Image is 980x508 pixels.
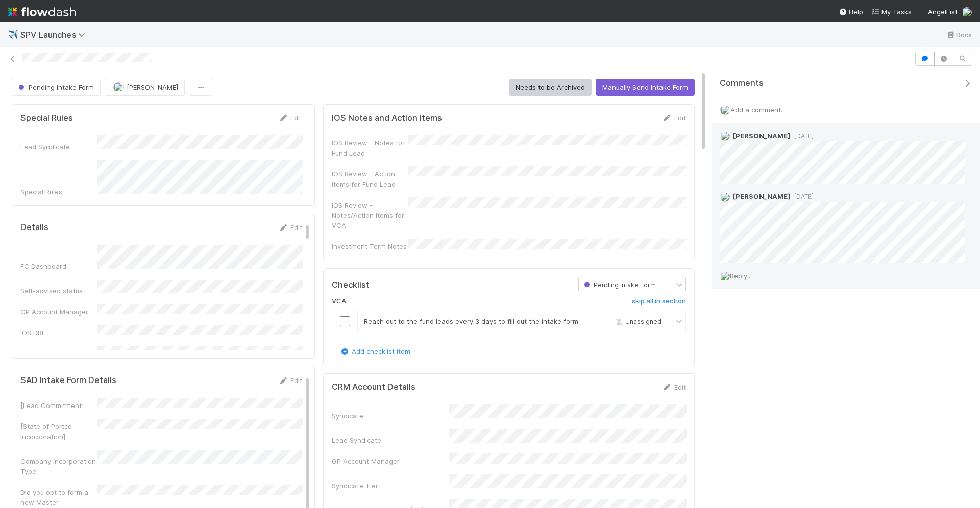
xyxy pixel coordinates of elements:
[332,113,442,123] h5: IOS Notes and Action Items
[20,261,97,271] div: FC Dashboard
[20,222,48,233] h5: Details
[105,79,185,96] button: [PERSON_NAME]
[720,131,730,141] img: avatar_60e5bba5-e4c9-4ca2-8b5c-d649d5645218.png
[20,400,97,411] div: [Lead Commitment]
[20,286,97,296] div: Self-advised status
[582,281,656,289] span: Pending Intake Form
[509,79,592,96] button: Needs to be Archived
[278,223,302,232] a: Edit
[278,114,302,122] a: Edit
[332,480,449,491] div: Syndicate Tier
[20,348,97,359] div: Ready to Launch DRI
[596,79,695,96] button: Manually Send Intake Form
[8,3,76,20] img: logo-inverted-e16ddd16eac7371096b0.svg
[730,272,752,280] span: Reply...
[127,83,178,91] span: [PERSON_NAME]
[720,78,764,88] span: Comments
[339,347,410,355] a: Add checklist item
[733,132,790,140] span: [PERSON_NAME]
[20,187,97,197] div: Special Rules
[332,241,408,251] div: Investment Term Notes
[332,169,408,189] div: IOS Review - Action Items for Fund Lead
[20,456,97,476] div: Company Incorporation Type
[871,7,912,17] a: My Tasks
[332,411,449,421] div: Syndicate
[332,138,408,158] div: IOS Review - Notes for Fund Lead
[632,297,686,306] h6: skip all in section
[871,8,912,16] span: My Tasks
[946,29,972,41] a: Docs
[8,30,18,39] span: ✈️
[839,7,863,17] div: Help
[278,376,302,385] a: Edit
[20,142,97,152] div: Lead Syndicate
[733,192,790,200] span: [PERSON_NAME]
[332,435,449,445] div: Lead Syndicate
[20,375,116,386] h5: SAD Intake Form Details
[613,318,661,325] span: Unassigned
[20,113,73,123] h5: Special Rules
[20,30,90,40] span: SPV Launches
[730,106,786,114] span: Add a comment...
[720,105,730,115] img: avatar_c597f508-4d28-4c7c-92e0-bd2d0d338f8e.png
[332,200,408,231] div: IOS Review - Notes/Action Items for VCA
[662,114,686,122] a: Edit
[928,8,958,16] span: AngelList
[790,193,814,200] span: [DATE]
[632,297,686,310] a: skip all in section
[113,82,124,92] img: avatar_aa70801e-8de5-4477-ab9d-eb7c67de69c1.png
[962,7,972,17] img: avatar_c597f508-4d28-4c7c-92e0-bd2d0d338f8e.png
[790,132,814,140] span: [DATE]
[720,192,730,202] img: avatar_60e5bba5-e4c9-4ca2-8b5c-d649d5645218.png
[20,327,97,338] div: IOS DRI
[20,421,97,442] div: [State of Portco Incorporation]
[332,382,415,392] h5: CRM Account Details
[332,297,348,306] h6: VCA:
[364,317,578,325] span: Reach out to the fund leads every 3 days to fill out the intake form
[332,456,449,466] div: GP Account Manager
[332,280,370,290] h5: Checklist
[20,307,97,317] div: GP Account Manager
[662,383,686,391] a: Edit
[720,271,730,281] img: avatar_c597f508-4d28-4c7c-92e0-bd2d0d338f8e.png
